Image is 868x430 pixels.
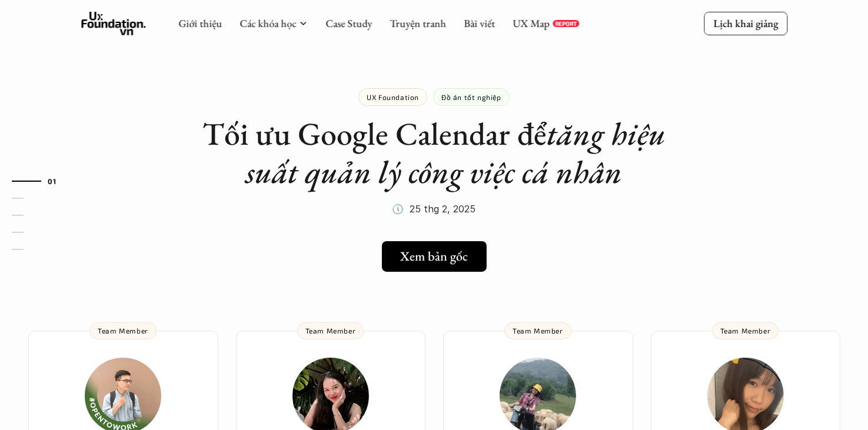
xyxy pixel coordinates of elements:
p: Đồ án tốt nghiệp [441,93,501,101]
a: UX Map [513,16,550,30]
p: Team Member [513,326,563,335]
a: Các khóa học [240,16,296,30]
p: Lịch khai giảng [713,16,778,30]
p: UX Foundation [367,93,419,101]
p: Team Member [720,326,771,335]
a: Bài viết [464,16,495,30]
a: Giới thiệu [178,16,222,30]
p: 🕔 25 thg 2, 2025 [393,200,476,218]
p: Team Member [98,326,148,335]
h1: Tối ưu Google Calendar để [199,115,670,191]
a: Case Study [325,16,372,30]
a: Xem bản gốc [382,241,487,272]
em: tăng hiệu suất quản lý công việc cá nhân [246,113,673,192]
a: Lịch khai giảng [704,12,787,35]
a: REPORT [553,20,579,27]
strong: 01 [48,176,56,185]
h5: Xem bản gốc [401,249,468,264]
a: Truyện tranh [390,16,446,30]
p: Team Member [305,326,356,335]
a: 01 [12,174,68,188]
p: REPORT [555,20,577,27]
